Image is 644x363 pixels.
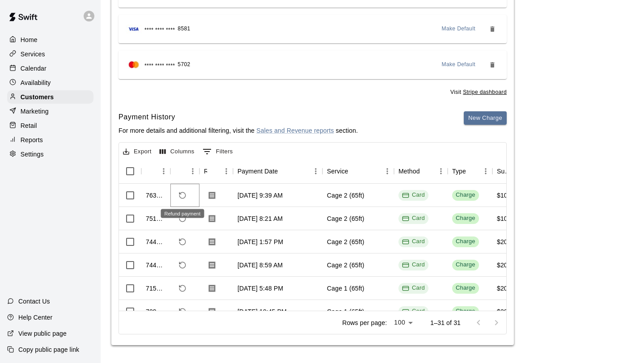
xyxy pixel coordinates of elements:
p: 1–31 of 31 [430,318,461,327]
div: 709980 [146,307,166,316]
a: Retail [7,119,93,132]
div: Card [402,191,425,199]
div: Payment Date [233,159,322,184]
button: Menu [381,165,394,178]
p: Contact Us [18,297,50,306]
a: Home [7,33,93,46]
p: Help Center [18,313,52,322]
div: Receipt [199,159,233,184]
div: $20.00 [497,261,517,270]
div: Cage 2 (65ft) [327,214,364,223]
button: New Charge [464,111,507,125]
button: Download Receipt [204,280,220,296]
div: Subtotal [497,159,511,184]
button: Menu [186,165,199,178]
button: Show filters [200,144,235,159]
button: Make Default [438,22,479,36]
a: Stripe dashboard [463,89,507,95]
div: 751163 [146,214,166,223]
a: Settings [7,148,93,161]
div: Charge [456,261,475,269]
div: Refund [170,159,199,184]
div: $20.00 [497,237,517,246]
button: Remove [485,22,500,36]
p: Customers [21,93,54,101]
span: Refund payment [175,188,190,203]
button: Sort [278,165,291,177]
div: Type [448,159,492,184]
a: Sales and Revenue reports [256,127,334,134]
a: Reports [7,133,93,147]
div: Card [402,284,425,292]
button: Download Receipt [204,211,220,227]
div: Method [394,159,448,184]
div: Aug 12, 2025, 8:21 AM [237,214,283,223]
div: Receipt [204,159,207,184]
div: Payment Date [237,159,278,184]
div: Refund payment [161,209,204,218]
span: Make Default [442,25,476,34]
p: Marketing [21,107,49,116]
div: Cage 2 (65ft) [327,191,364,200]
button: Menu [309,165,322,178]
button: Sort [207,165,220,177]
p: Retail [21,121,37,130]
div: Charge [456,191,475,199]
button: Menu [220,165,233,178]
button: Remove [485,58,500,72]
div: Cage 1 (65ft) [327,307,364,316]
p: View public page [18,329,67,338]
button: Download Receipt [204,187,220,203]
div: $20.00 [497,307,517,316]
span: 5702 [178,60,190,69]
div: Aug 8, 2025, 8:59 AM [237,261,283,270]
span: Visit [450,88,507,97]
span: Refund payment [175,304,190,319]
span: Refund payment [175,257,190,273]
button: Sort [466,165,479,177]
div: Charge [456,237,475,246]
h6: Payment History [119,111,358,123]
div: $10.00 [497,191,517,200]
button: Sort [348,165,361,177]
div: Card [402,261,425,269]
p: Copy public page link [18,345,79,354]
div: Charge [456,307,475,316]
a: Calendar [7,62,93,75]
p: Home [21,35,38,44]
button: Sort [420,165,432,177]
div: Cage 1 (65ft) [327,284,364,293]
div: Aug 19, 2025, 9:39 AM [237,191,283,200]
a: Marketing [7,105,93,118]
div: Id [141,159,170,184]
span: Make Default [442,60,476,69]
div: Service [322,159,394,184]
div: Aug 8, 2025, 1:57 PM [237,237,283,246]
button: Download Receipt [204,304,220,320]
div: Jul 23, 2025, 5:48 PM [237,284,283,293]
p: Rows per page: [342,318,387,327]
div: Cage 2 (65ft) [327,261,364,270]
div: Jul 20, 2025, 10:45 PM [237,307,287,316]
div: $10.00 [497,214,517,223]
button: Export [121,145,154,159]
p: Reports [21,135,43,144]
a: Customers [7,90,93,104]
button: Make Default [438,58,479,72]
div: Charge [456,214,475,223]
div: Charge [456,284,475,292]
div: Service [327,159,348,184]
div: 715404 [146,284,166,293]
div: 744960 [146,237,166,246]
div: Card [402,214,425,223]
button: Download Receipt [204,234,220,250]
a: Services [7,47,93,61]
span: Refund payment [175,234,190,249]
div: Cage 2 (65ft) [327,237,364,246]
